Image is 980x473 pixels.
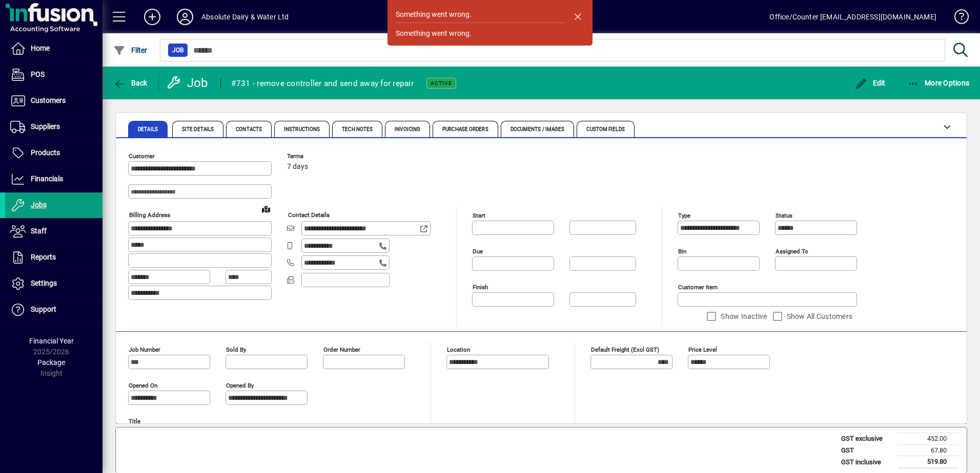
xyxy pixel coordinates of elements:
mat-label: Bin [678,248,686,255]
mat-label: Job number [129,346,160,353]
span: Products [31,148,60,157]
span: Package [37,358,65,367]
mat-label: Title [129,418,140,425]
button: Edit [852,74,888,92]
mat-label: Customer Item [678,284,718,291]
mat-label: Due [473,248,483,255]
mat-label: Status [775,212,792,219]
a: Suppliers [5,114,103,140]
td: GST [836,444,897,456]
mat-label: Opened On [129,382,157,389]
mat-label: Start [473,212,485,219]
div: Job [167,75,210,91]
button: Add [136,8,169,26]
td: 67.80 [897,444,959,456]
span: Jobs [31,201,47,209]
span: Filter [113,46,148,54]
mat-label: Sold by [226,346,246,353]
span: Back [113,79,148,87]
a: Support [5,297,103,322]
span: More Options [907,79,970,87]
button: Back [111,74,150,92]
a: POS [5,62,103,88]
mat-label: Order number [323,346,360,353]
span: Invoicing [395,127,420,132]
span: 7 days [287,163,308,171]
span: Reports [31,253,56,261]
button: Profile [169,8,201,26]
app-page-header-button: Back [103,74,159,92]
td: 452.00 [897,433,959,445]
a: Home [5,36,103,61]
span: Customers [31,96,66,104]
a: View on map [258,201,274,217]
mat-label: Type [678,212,690,219]
mat-label: Assigned to [775,248,808,255]
mat-label: Default Freight (excl GST) [591,346,659,353]
a: Products [5,140,103,166]
a: Knowledge Base [947,2,967,35]
td: GST exclusive [836,433,897,445]
span: Terms [287,153,349,160]
a: Staff [5,219,103,244]
td: 519.80 [897,456,959,468]
a: Customers [5,88,103,114]
span: Financial Year [29,337,74,345]
button: Filter [111,41,150,59]
mat-label: Location [447,346,470,353]
span: Custom Fields [586,127,624,132]
div: Absolute Dairy & Water Ltd [201,9,289,25]
mat-label: Price Level [688,346,717,353]
span: Financials [31,175,63,183]
button: More Options [905,74,972,92]
span: Tech Notes [342,127,373,132]
span: Active [431,80,452,87]
mat-label: Finish [473,284,488,291]
span: Purchase Orders [442,127,488,132]
span: Support [31,305,56,313]
span: Staff [31,227,47,235]
span: Instructions [284,127,320,132]
td: GST inclusive [836,456,897,468]
div: #731 - remove controller and send away for repair [231,75,414,92]
a: Reports [5,245,103,270]
span: Documents / Images [511,127,565,132]
div: Office/Counter [EMAIL_ADDRESS][DOMAIN_NAME] [769,9,936,25]
span: Edit [855,79,886,87]
mat-label: Opened by [226,382,254,389]
a: Financials [5,166,103,192]
span: Home [31,44,50,52]
mat-label: Customer [129,153,155,160]
span: Site Details [182,127,214,132]
span: Details [138,127,158,132]
span: Job [172,45,183,55]
a: Settings [5,271,103,296]
span: Contacts [236,127,262,132]
span: Settings [31,279,57,287]
span: POS [31,70,45,78]
span: Suppliers [31,122,60,131]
